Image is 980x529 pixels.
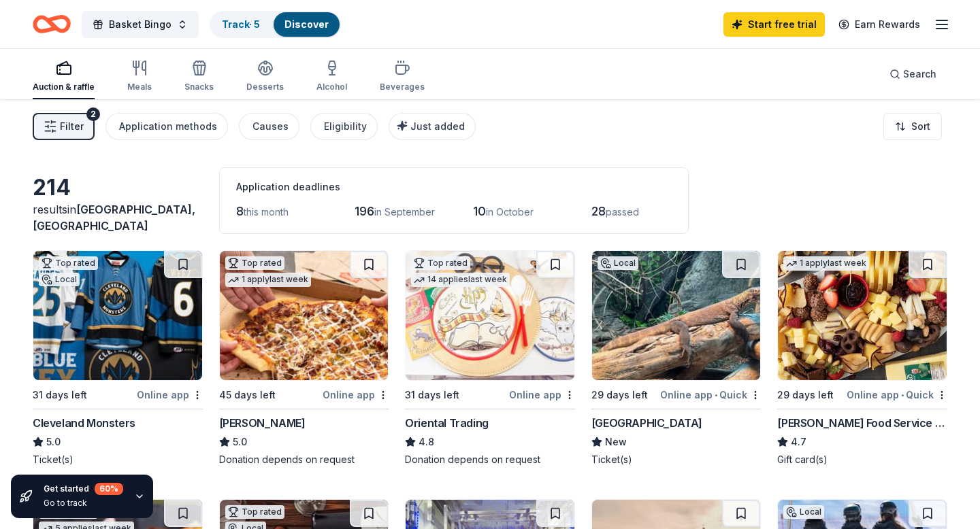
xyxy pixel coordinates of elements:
button: Beverages [380,54,425,99]
div: Application methods [119,118,217,135]
div: Oriental Trading [405,415,489,431]
img: Image for Cleveland Monsters [33,251,202,380]
div: 214 [33,174,203,201]
div: Donation depends on request [219,453,389,466]
div: Meals [127,82,152,92]
div: Online app Quick [660,386,761,403]
span: 5.0 [233,434,247,450]
div: Desserts [246,82,284,92]
div: Local [39,273,80,286]
div: Top rated [411,256,470,270]
div: Go to track [44,498,123,509]
div: Gift card(s) [777,453,947,466]
div: Online app [137,386,203,403]
button: Sort [883,113,942,140]
div: 2 [86,107,100,121]
div: 45 days left [219,387,276,403]
div: Online app [509,386,575,403]
span: in September [374,206,435,218]
a: Home [33,8,71,40]
a: Discover [284,18,329,30]
button: Basket Bingo [82,11,199,38]
span: 28 [591,204,606,218]
span: [GEOGRAPHIC_DATA], [GEOGRAPHIC_DATA] [33,203,195,233]
a: Image for Oriental TradingTop rated14 applieslast week31 days leftOnline appOriental Trading4.8Do... [405,250,575,466]
div: 29 days left [591,387,648,403]
button: Search [879,61,947,88]
div: [GEOGRAPHIC_DATA] [591,415,702,431]
div: Ticket(s) [33,453,203,466]
button: Meals [127,54,152,99]
span: Just added [410,120,465,132]
span: this month [244,206,289,218]
button: Application methods [105,113,228,140]
span: Filter [60,118,84,135]
a: Earn Rewards [830,12,928,37]
button: Track· 5Discover [210,11,341,38]
a: Start free trial [723,12,825,37]
div: Beverages [380,82,425,92]
div: 29 days left [777,387,834,403]
div: Online app [323,386,389,403]
span: in [33,203,195,233]
span: 4.8 [419,434,434,450]
div: [PERSON_NAME] Food Service Store [777,415,947,431]
span: Sort [911,118,930,135]
button: Eligibility [310,113,378,140]
div: 1 apply last week [225,273,311,287]
button: Auction & raffle [33,54,95,99]
a: Image for Cincinnati Zoo & Botanical GardenLocal29 days leftOnline app•Quick[GEOGRAPHIC_DATA]NewT... [591,250,762,466]
div: Local [783,505,824,519]
div: 31 days left [405,387,459,403]
button: Just added [389,113,476,140]
span: Search [903,66,936,82]
div: Top rated [225,505,284,519]
div: results [33,201,203,234]
span: • [901,390,904,400]
div: Causes [252,118,289,135]
div: Top rated [225,256,284,270]
div: 14 applies last week [411,273,510,287]
span: 8 [236,204,244,218]
div: Top rated [39,256,98,270]
div: Online app Quick [847,386,947,403]
span: passed [606,206,639,218]
button: Desserts [246,54,284,99]
img: Image for Gordon Food Service Store [778,251,947,380]
button: Filter2 [33,113,95,140]
a: Image for Gordon Food Service Store1 applylast week29 days leftOnline app•Quick[PERSON_NAME] Food... [777,250,947,466]
div: 1 apply last week [783,256,869,271]
img: Image for Casey's [220,251,389,380]
div: Eligibility [324,118,367,135]
div: 31 days left [33,387,87,403]
img: Image for Cincinnati Zoo & Botanical Garden [592,251,761,380]
span: New [605,434,627,450]
div: Snacks [184,82,214,92]
span: Basket Bingo [109,16,171,33]
div: Alcohol [316,82,347,92]
div: Cleveland Monsters [33,415,135,431]
div: Ticket(s) [591,453,762,466]
div: Donation depends on request [405,453,575,466]
span: 10 [473,204,486,218]
span: 5.0 [46,434,61,450]
div: Auction & raffle [33,82,95,92]
a: Track· 5 [222,18,260,30]
button: Alcohol [316,54,347,99]
div: [PERSON_NAME] [219,415,306,431]
div: Application deadlines [236,179,672,195]
div: Get started [44,483,123,495]
span: 196 [355,204,374,218]
a: Image for Cleveland MonstersTop ratedLocal31 days leftOnline appCleveland Monsters5.0Ticket(s) [33,250,203,466]
span: • [715,390,717,400]
div: Local [598,256,638,270]
button: Causes [239,113,299,140]
img: Image for Oriental Trading [406,251,574,380]
div: 60 % [95,483,123,495]
span: in October [486,206,534,218]
span: 4.7 [791,434,806,450]
button: Snacks [184,54,214,99]
a: Image for Casey'sTop rated1 applylast week45 days leftOnline app[PERSON_NAME]5.0Donation depends ... [219,250,389,466]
